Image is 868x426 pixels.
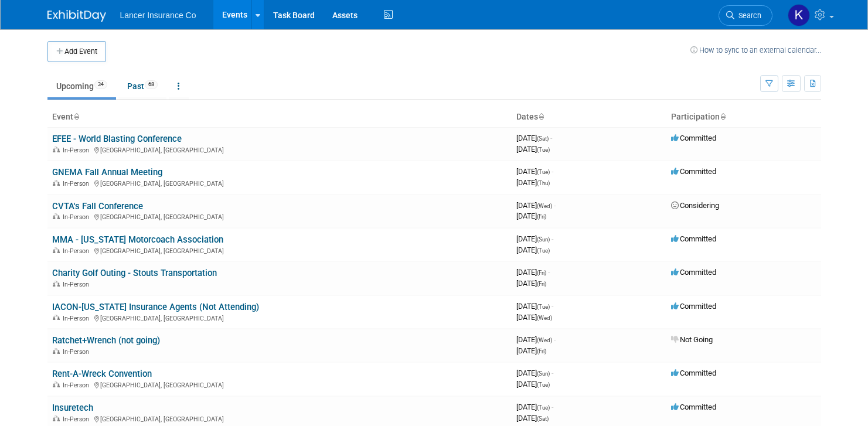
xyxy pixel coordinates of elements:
[63,281,93,288] span: In-Person
[516,201,556,210] span: [DATE]
[516,145,550,154] span: [DATE]
[671,268,716,277] span: Committed
[53,247,60,253] img: In-Person Event
[53,415,60,421] img: In-Person Event
[516,167,553,176] span: [DATE]
[52,234,223,245] a: MMA - [US_STATE] Motorcoach Association
[537,315,552,321] span: (Wed)
[63,213,93,221] span: In-Person
[52,212,507,221] div: [GEOGRAPHIC_DATA], [GEOGRAPHIC_DATA]
[73,112,79,121] a: Sort by Event Name
[666,107,821,127] th: Participation
[516,234,553,243] span: [DATE]
[52,414,507,423] div: [GEOGRAPHIC_DATA], [GEOGRAPHIC_DATA]
[537,236,550,243] span: (Sun)
[52,403,93,413] a: Insuretech
[52,246,507,255] div: [GEOGRAPHIC_DATA], [GEOGRAPHIC_DATA]
[671,201,719,210] span: Considering
[52,167,162,178] a: GNEMA Fall Annual Meeting
[537,337,552,343] span: (Wed)
[720,112,726,121] a: Sort by Participation Type
[516,212,546,220] span: [DATE]
[52,268,217,278] a: Charity Golf Outing - Stouts Transportation
[512,107,666,127] th: Dates
[516,346,546,355] span: [DATE]
[52,313,507,322] div: [GEOGRAPHIC_DATA], [GEOGRAPHIC_DATA]
[690,46,821,54] a: How to sync to an external calendar...
[63,381,93,389] span: In-Person
[47,10,106,22] img: ExhibitDay
[550,134,552,142] span: -
[53,381,60,387] img: In-Person Event
[516,335,556,344] span: [DATE]
[52,178,507,188] div: [GEOGRAPHIC_DATA], [GEOGRAPHIC_DATA]
[53,315,60,321] img: In-Person Event
[516,134,552,142] span: [DATE]
[537,213,546,220] span: (Fri)
[537,247,550,254] span: (Tue)
[554,201,556,210] span: -
[145,80,158,89] span: 68
[537,348,546,355] span: (Fri)
[53,146,60,152] img: In-Person Event
[671,335,713,344] span: Not Going
[516,178,550,187] span: [DATE]
[52,302,259,312] a: IACON-[US_STATE] Insurance Agents (Not Attending)
[537,169,550,175] span: (Tue)
[63,348,93,356] span: In-Person
[516,302,553,311] span: [DATE]
[53,281,60,287] img: In-Person Event
[52,380,507,389] div: [GEOGRAPHIC_DATA], [GEOGRAPHIC_DATA]
[552,234,553,243] span: -
[552,302,553,311] span: -
[516,246,550,254] span: [DATE]
[537,415,549,422] span: (Sat)
[671,403,716,411] span: Committed
[516,414,549,422] span: [DATE]
[52,369,152,379] a: Rent-A-Wreck Convention
[53,213,60,219] img: In-Person Event
[537,135,549,142] span: (Sat)
[516,380,550,388] span: [DATE]
[788,4,810,26] img: Kimberly Ochs
[516,268,550,277] span: [DATE]
[52,134,182,144] a: EFEE - World Blasting Conference
[63,415,93,423] span: In-Person
[52,335,160,346] a: Ratchet+Wrench (not going)
[552,369,553,377] span: -
[63,247,93,255] span: In-Person
[516,369,553,377] span: [DATE]
[537,270,546,276] span: (Fri)
[537,381,550,388] span: (Tue)
[120,11,196,20] span: Lancer Insurance Co
[47,107,512,127] th: Event
[671,167,716,176] span: Committed
[537,404,550,411] span: (Tue)
[671,134,716,142] span: Committed
[671,369,716,377] span: Committed
[94,80,107,89] span: 34
[671,234,716,243] span: Committed
[63,146,93,154] span: In-Person
[538,112,544,121] a: Sort by Start Date
[53,348,60,354] img: In-Person Event
[552,403,553,411] span: -
[52,145,507,154] div: [GEOGRAPHIC_DATA], [GEOGRAPHIC_DATA]
[47,75,116,97] a: Upcoming34
[671,302,716,311] span: Committed
[53,180,60,186] img: In-Person Event
[719,5,772,26] a: Search
[118,75,166,97] a: Past68
[734,11,761,20] span: Search
[63,315,93,322] span: In-Person
[537,281,546,287] span: (Fri)
[537,203,552,209] span: (Wed)
[537,304,550,310] span: (Tue)
[52,201,143,212] a: CVTA's Fall Conference
[516,313,552,322] span: [DATE]
[537,146,550,153] span: (Tue)
[552,167,553,176] span: -
[63,180,93,188] span: In-Person
[537,370,550,377] span: (Sun)
[47,41,106,62] button: Add Event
